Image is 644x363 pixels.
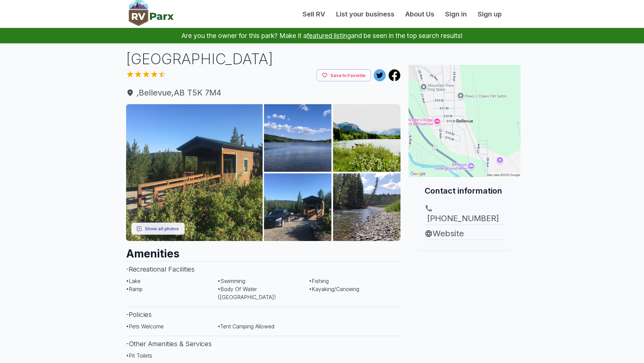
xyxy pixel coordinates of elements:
[126,87,400,99] span: , Bellevue , AB T5K 7M4
[218,278,245,284] span: • Swimming
[126,286,143,292] span: • Ramp
[333,173,400,241] img: AAcXr8pz2djDZdsingdECuaz9aoMC_3jRFMyctupxN37bE2w4RtCK71pX2kZz1F0sPdVR2bwxkk4rFm8RoUFjPYixUKARLUoo...
[425,228,504,240] a: Website
[126,104,263,241] img: AAcXr8r0COW_CfnwJGLEjOFL_wuAy8kKV84Evbbc7QiGbKOtlULtkvjiz5M6apdgaRfieNGQHeb8wIupL_-YhgtX5pGrTa0JU...
[126,323,164,330] span: • Pets Welcome
[297,9,331,19] a: Sell RV
[307,32,351,40] a: featured listing
[218,323,274,330] span: • Tent Camping Allowed
[8,28,636,43] p: Are you the owner for this park? Make it a and be seen in the top search results!
[126,278,141,284] span: • Lake
[126,241,400,261] h2: Amenities
[409,65,521,177] img: Map for Beaver Mines Lake PRA
[218,286,276,300] span: • Body Of Water ([GEOGRAPHIC_DATA])
[264,173,331,241] img: AAcXr8oI8iSsEY5f4s4IaXF-vdNXnWs7L5b2Dkn_QE2uidYIkyK5eNkrg57SS7UOq77HEay3GfIwMW-TASLQlI9tZCypUn7ke...
[425,185,504,196] h2: Contact information
[309,278,329,284] span: • Fishing
[425,204,504,225] a: [PHONE_NUMBER]
[400,9,440,19] a: About Us
[126,261,400,277] h3: - Recreational Facilities
[264,104,331,172] img: AAcXr8rfXUGAFDDMCdhJ1hrNndEHTZ75IH8MkxmGHhHY9VCRqCWdcN1CE0TkoOkOwu-xxEY3w5jAXXYWOiFf1pp37G-Sh6viK...
[333,104,400,172] img: AAcXr8q_nqqfp6KaC12WsmtDSj-T_uEvfHEStKDQr9Expwf2yYem9k7I3AWOhvaEq3qhg3OpF7dJYJ-W7AKeR6_FSEhFZ0ZnE...
[126,352,152,359] span: • Pit Toilets
[126,307,400,322] h3: - Policies
[126,87,400,99] a: ,Bellevue,AB T5K 7M4
[126,49,400,69] h1: [GEOGRAPHIC_DATA]
[472,9,507,19] a: Sign up
[309,286,359,292] span: • Kayaking/Canoeing
[317,69,371,82] button: Save to Favorite
[331,9,400,19] a: List your business
[440,9,472,19] a: Sign in
[126,336,400,352] h3: - Other Amenities & Services
[131,223,185,235] button: Show all photos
